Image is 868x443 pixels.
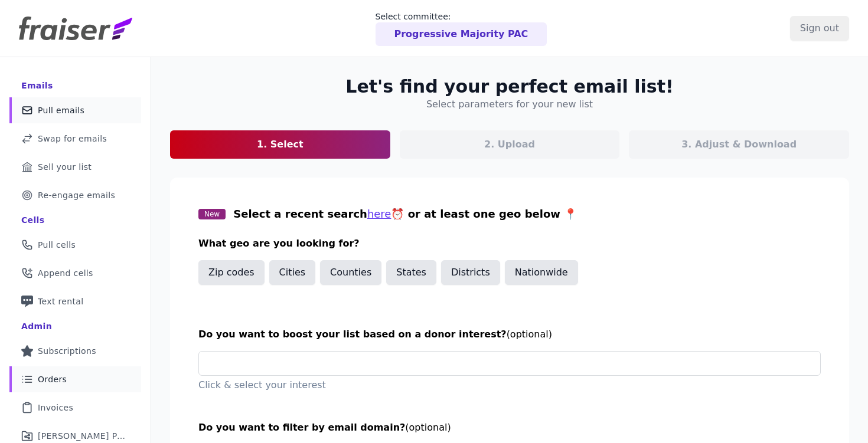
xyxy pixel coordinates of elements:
[9,260,141,286] a: Append cells
[269,260,316,285] button: Cities
[9,288,141,314] a: Text rental
[9,182,141,208] a: Re-engage emails
[376,11,547,46] a: Select committee: Progressive Majority PAC
[441,260,500,285] button: Districts
[9,232,141,258] a: Pull cells
[21,214,44,226] div: Cells
[484,137,535,152] p: 2. Upload
[426,97,593,111] h4: Select parameters for your new list
[198,209,226,219] span: New
[790,16,849,41] input: Sign out
[386,260,436,285] button: States
[9,154,141,180] a: Sell your list
[170,130,390,159] a: 1. Select
[345,76,673,97] h2: Let's find your perfect email list!
[198,422,405,433] span: Do you want to filter by email domain?
[198,260,265,285] button: Zip codes
[38,133,107,145] span: Swap for emails
[9,366,141,392] a: Orders
[38,430,127,442] span: [PERSON_NAME] Performance
[9,97,141,123] a: Pull emails
[505,260,578,285] button: Nationwide
[21,320,52,332] div: Admin
[198,378,821,392] p: Click & select your interest
[38,239,76,251] span: Pull cells
[19,17,132,40] img: Fraiser Logo
[9,126,141,152] a: Swap for emails
[233,208,577,220] span: Select a recent search ⏰ or at least one geo below 📍
[38,402,73,414] span: Invoices
[9,338,141,364] a: Subscriptions
[38,296,84,307] span: Text rental
[376,11,547,22] p: Select committee:
[257,137,304,152] p: 1. Select
[38,104,84,116] span: Pull emails
[38,161,92,173] span: Sell your list
[367,206,391,222] button: here
[405,422,451,433] span: (optional)
[21,80,53,91] div: Emails
[681,137,797,152] p: 3. Adjust & Download
[394,27,528,41] p: Progressive Majority PAC
[9,395,141,421] a: Invoices
[507,329,552,340] span: (optional)
[320,260,381,285] button: Counties
[198,329,507,340] span: Do you want to boost your list based on a donor interest?
[198,237,821,251] h3: What geo are you looking for?
[38,267,93,279] span: Append cells
[38,373,67,385] span: Orders
[38,189,115,201] span: Re-engage emails
[38,345,96,357] span: Subscriptions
